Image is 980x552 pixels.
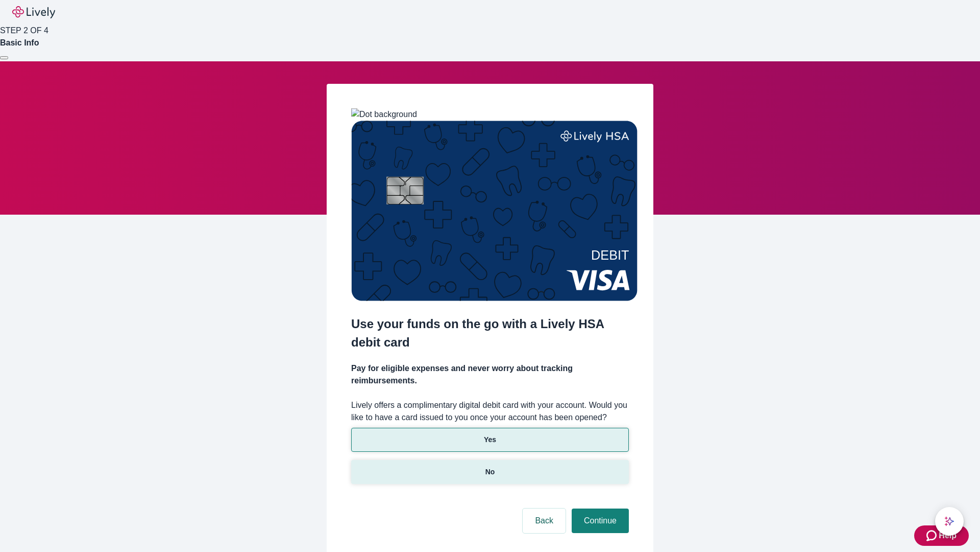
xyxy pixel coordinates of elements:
[351,108,417,121] img: Dot background
[351,121,638,301] img: Debit card
[351,362,629,387] h4: Pay for eligible expenses and never worry about tracking reimbursements.
[572,509,629,533] button: Continue
[351,460,629,484] button: No
[485,467,495,477] p: No
[523,509,566,533] button: Back
[939,530,957,542] span: Help
[935,507,964,536] button: chat
[914,525,969,546] button: Zendesk support iconHelp
[351,315,629,352] h2: Use your funds on the go with a Lively HSA debit card
[351,399,629,424] label: Lively offers a complimentary digital debit card with your account. Would you like to have a card...
[926,530,939,542] svg: Zendesk support icon
[944,516,954,526] svg: Lively AI Assistant
[351,428,629,452] button: Yes
[12,6,55,18] img: Lively
[484,434,496,445] p: Yes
